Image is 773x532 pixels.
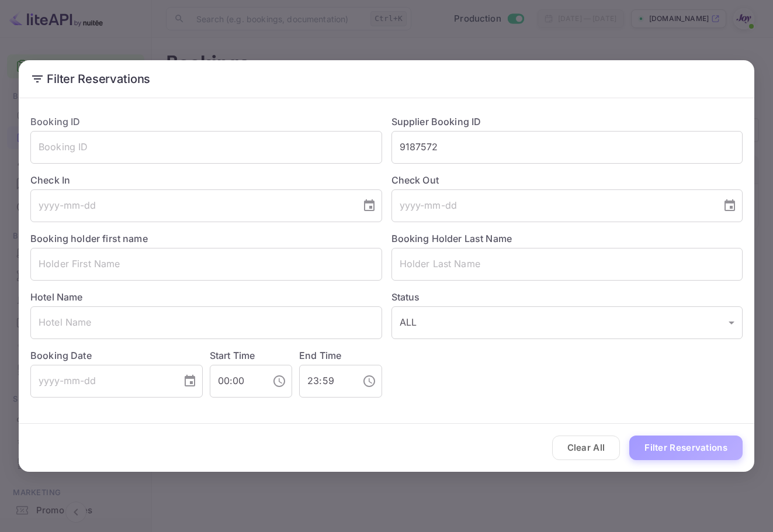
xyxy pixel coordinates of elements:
label: Booking Holder Last Name [391,233,512,244]
label: Hotel Name [30,291,83,303]
label: End Time [299,350,341,361]
input: hh:mm [210,365,263,398]
input: yyyy-mm-dd [391,189,714,222]
input: yyyy-mm-dd [30,189,353,222]
button: Choose date [178,369,202,393]
button: Choose time, selected time is 12:00 AM [268,369,291,393]
h2: Filter Reservations [19,60,754,98]
input: hh:mm [299,365,352,398]
button: Filter Reservations [629,436,743,461]
label: Booking ID [30,116,81,127]
button: Choose date [358,194,381,217]
button: Choose date [718,194,741,217]
label: Check In [30,173,382,187]
label: Status [391,290,743,304]
input: Hotel Name [30,306,382,339]
input: Holder Last Name [391,248,743,281]
input: yyyy-mm-dd [30,365,174,398]
label: Booking Date [30,348,203,362]
input: Supplier Booking ID [391,131,743,164]
button: Choose time, selected time is 11:59 PM [358,369,381,393]
label: Start Time [210,350,255,361]
label: Supplier Booking ID [391,116,481,127]
input: Booking ID [30,131,382,164]
label: Check Out [391,173,743,187]
input: Holder First Name [30,248,382,281]
div: ALL [391,306,743,339]
label: Booking holder first name [30,233,148,244]
button: Clear All [552,436,621,461]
